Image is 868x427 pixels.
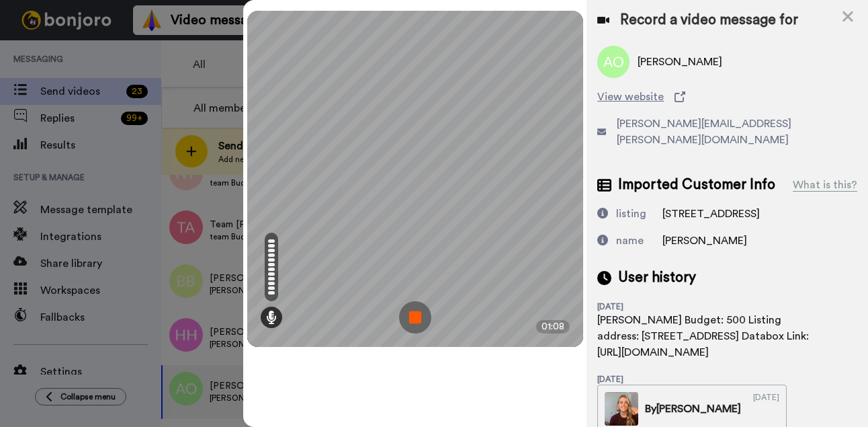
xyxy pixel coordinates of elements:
span: Imported Customer Info [618,175,775,195]
a: View website [597,89,857,105]
img: ea593c7b-e308-418e-acab-5fe116d0831b-thumb.jpg [605,392,638,426]
span: [STREET_ADDRESS] [662,208,760,219]
img: ic_record_stop.svg [399,301,431,334]
div: name [616,233,644,249]
span: [PERSON_NAME] [662,235,747,246]
div: What is this? [793,177,857,193]
div: listing [616,206,646,222]
div: [DATE] [597,301,685,312]
div: 01:08 [536,320,570,334]
div: [DATE] [597,374,685,385]
div: By [PERSON_NAME] [645,401,741,417]
span: [PERSON_NAME][EMAIL_ADDRESS][PERSON_NAME][DOMAIN_NAME] [617,116,857,148]
span: User history [618,268,696,288]
div: [PERSON_NAME] Budget: 500 Listing address: [STREET_ADDRESS] Databox Link: [URL][DOMAIN_NAME] [597,312,812,360]
span: View website [597,89,664,105]
div: [DATE] [753,392,779,426]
